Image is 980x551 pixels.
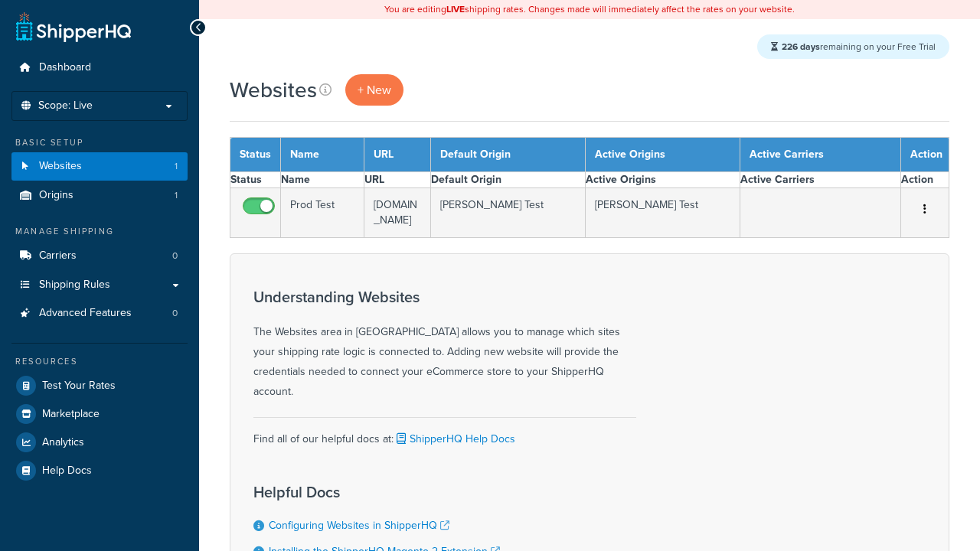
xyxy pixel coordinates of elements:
[42,380,116,393] span: Test Your Rates
[11,225,188,238] div: Manage Shipping
[11,271,188,299] a: Shipping Rules
[39,160,82,173] span: Websites
[172,249,178,262] span: 0
[11,181,188,210] li: Origins
[38,99,93,112] span: Scope: Live
[11,152,188,181] li: Websites
[740,138,900,172] th: Active Carriers
[901,138,949,172] th: Action
[175,189,178,202] span: 1
[281,138,364,172] th: Name
[42,408,100,421] span: Marketplace
[253,289,636,402] div: The Websites area in [GEOGRAPHIC_DATA] allows you to manage which sites your shipping rate logic ...
[740,172,900,188] th: Active Carriers
[39,61,91,74] span: Dashboard
[782,40,820,54] strong: 226 days
[358,81,391,99] span: + New
[39,279,110,292] span: Shipping Rules
[230,172,281,188] th: Status
[11,372,188,399] a: Test Your Rates
[281,172,364,188] th: Name
[11,54,188,82] a: Dashboard
[586,188,740,238] td: [PERSON_NAME] Test
[281,188,364,238] td: Prod Test
[175,160,178,173] span: 1
[11,429,188,456] a: Analytics
[11,136,188,149] div: Basic Setup
[586,138,740,172] th: Active Origins
[11,400,188,428] a: Marketplace
[345,74,403,106] a: + New
[39,249,77,262] span: Carriers
[364,188,431,238] td: [DOMAIN_NAME]
[172,307,178,320] span: 0
[11,355,188,368] div: Resources
[253,289,636,305] h3: Understanding Websites
[757,34,949,59] div: remaining on your Free Trial
[431,188,586,238] td: [PERSON_NAME] Test
[16,11,131,42] a: ShipperHQ Home
[11,242,188,270] a: Carriers 0
[230,138,281,172] th: Status
[431,138,586,172] th: Default Origin
[364,138,431,172] th: URL
[39,307,132,320] span: Advanced Features
[253,484,529,500] h3: Helpful Docs
[901,172,949,188] th: Action
[42,465,92,478] span: Help Docs
[42,436,84,449] span: Analytics
[11,299,188,328] li: Advanced Features
[11,152,188,181] a: Websites 1
[364,172,431,188] th: URL
[446,2,465,16] b: LIVE
[11,242,188,270] li: Carriers
[586,172,740,188] th: Active Origins
[394,431,515,447] a: ShipperHQ Help Docs
[11,457,188,484] a: Help Docs
[11,181,188,210] a: Origins 1
[11,299,188,328] a: Advanced Features 0
[230,75,317,105] h1: Websites
[253,417,636,449] div: Find all of our helpful docs at:
[269,517,449,533] a: Configuring Websites in ShipperHQ
[39,189,73,202] span: Origins
[431,172,586,188] th: Default Origin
